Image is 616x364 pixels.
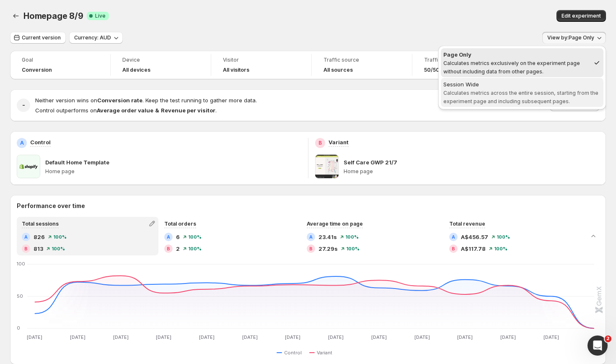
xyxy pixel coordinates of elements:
span: Current version [22,34,61,41]
text: [DATE] [156,334,171,340]
text: [DATE] [70,334,85,340]
p: Control [30,138,51,146]
span: 100 % [52,246,65,251]
span: Variant [317,349,332,356]
h2: A [309,234,313,239]
h2: B [167,246,170,251]
text: 100 [17,261,25,267]
text: 0 [17,325,20,331]
text: [DATE] [113,334,129,340]
iframe: Intercom live chat [588,335,608,356]
div: Page Only [443,50,590,59]
span: 100 % [188,234,202,239]
text: [DATE] [457,334,473,340]
strong: Average order value [97,107,153,114]
h2: B [452,246,455,251]
p: Default Home Template [45,158,109,166]
span: Edit experiment [562,13,601,19]
p: Variant [329,138,349,146]
a: VisitorAll visitors [223,56,300,74]
span: 826 [34,233,45,241]
text: [DATE] [199,334,215,340]
button: Variant [309,348,336,358]
span: Conversion [22,67,52,73]
img: Self Care GWP 21/7 [315,155,339,178]
span: 100 % [345,234,359,239]
span: Calculates metrics exclusively on the experiment page without including data from other pages. [443,60,580,75]
h2: A [24,234,28,239]
button: Back [10,10,22,22]
h2: B [318,140,322,146]
button: Control [277,348,305,358]
a: Traffic sourceAll sources [324,56,400,74]
button: View by:Page Only [542,32,606,44]
span: Currency: AUD [74,34,111,41]
text: [DATE] [544,334,559,340]
p: Home page [45,168,301,175]
button: Currency: AUD [69,32,123,44]
strong: Conversion rate [97,97,142,104]
img: Default Home Template [17,155,40,178]
h2: A [452,234,455,239]
span: A$456.57 [461,233,488,241]
strong: Revenue per visitor [161,107,215,114]
span: Control [284,349,302,356]
button: Collapse chart [588,230,599,242]
span: 100 % [53,234,67,239]
span: View by: Page Only [547,34,594,41]
h2: A [167,234,170,239]
span: 6 [176,233,180,241]
span: Traffic split [424,57,501,63]
span: 50/50 [424,67,440,73]
h4: All visitors [223,67,249,73]
span: 100 % [346,246,360,251]
span: Goal [22,57,98,63]
button: Edit experiment [556,10,606,22]
span: 2 [176,244,180,253]
a: GoalConversion [22,56,98,74]
p: Home page [344,168,600,175]
text: [DATE] [414,334,430,340]
h4: All devices [122,67,150,73]
p: Self Care GWP 21/7 [344,158,397,166]
span: Traffic source [324,57,400,63]
text: [DATE] [371,334,387,340]
span: 23.41s [318,233,337,241]
a: DeviceAll devices [122,56,199,74]
h2: B [309,246,313,251]
span: 100 % [188,246,202,251]
h2: Performance over time [17,202,599,210]
span: Calculates metrics across the entire session, starting from the experiment page and including sub... [443,90,598,104]
text: [DATE] [500,334,516,340]
span: Total orders [164,221,196,227]
text: [DATE] [328,334,344,340]
text: [DATE] [27,334,42,340]
span: 27.29s [318,244,338,253]
span: Total sessions [22,221,59,227]
span: Total revenue [449,221,485,227]
span: Live [95,13,106,19]
span: Homepage 8/9 [23,11,83,21]
button: Current version [10,32,66,44]
span: Visitor [223,57,300,63]
span: Device [122,57,199,63]
h4: All sources [324,67,353,73]
text: 50 [17,293,23,299]
span: Average time on page [307,221,363,227]
span: 100 % [497,234,510,239]
span: 2 [605,335,611,342]
text: [DATE] [285,334,300,340]
div: Session Wide [443,80,601,88]
span: A$117.78 [461,244,486,253]
h2: A [20,140,24,146]
span: Control outperforms on . [35,107,217,114]
a: Traffic split50/50 [424,56,501,74]
span: Neither version wins on . Keep the test running to gather more data. [35,97,257,104]
h2: B [24,246,28,251]
text: [DATE] [242,334,258,340]
h2: - [22,101,25,109]
span: 100 % [494,246,507,251]
span: 813 [34,244,43,253]
strong: & [155,107,159,114]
